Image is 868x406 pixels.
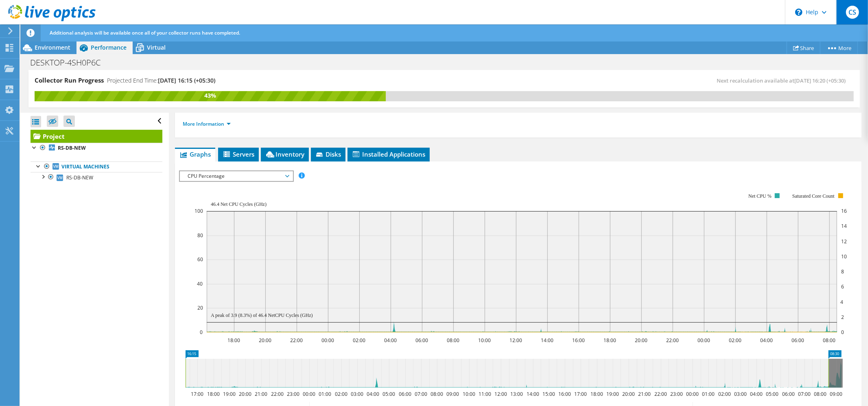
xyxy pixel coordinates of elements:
[558,391,571,397] text: 16:00
[686,391,699,397] text: 00:00
[446,391,459,397] text: 09:00
[718,391,731,397] text: 02:00
[107,76,215,85] h4: Projected End Time:
[367,391,379,397] text: 04:00
[222,150,255,158] span: Servers
[211,201,267,207] text: 46.4 Net CPU Cycles (GHz)
[820,41,858,54] a: More
[638,391,651,397] text: 21:00
[603,337,616,344] text: 18:00
[823,337,835,344] text: 08:00
[478,337,491,344] text: 10:00
[666,337,679,344] text: 22:00
[415,337,428,344] text: 06:00
[303,391,315,397] text: 00:00
[91,44,127,51] span: Performance
[195,207,203,214] text: 100
[702,391,715,397] text: 01:00
[197,256,203,263] text: 60
[50,29,240,36] span: Additional analysis will be available once all of your collector runs have completed.
[31,172,162,183] a: RS-DB-NEW
[670,391,683,397] text: 23:00
[527,391,539,397] text: 14:00
[572,337,585,344] text: 16:00
[31,130,162,143] a: Project
[200,329,203,336] text: 0
[319,391,331,397] text: 01:00
[494,391,507,397] text: 12:00
[197,280,203,287] text: 40
[841,329,844,336] text: 0
[447,337,459,344] text: 08:00
[31,143,162,153] a: RS-DB-NEW
[479,391,491,397] text: 11:00
[791,337,804,344] text: 06:00
[184,171,289,181] span: CPU Percentage
[795,9,802,16] svg: \n
[794,77,846,84] span: [DATE] 16:20 (+05:30)
[841,207,847,214] text: 16
[814,391,826,397] text: 08:00
[635,337,647,344] text: 20:00
[399,391,411,397] text: 06:00
[760,337,773,344] text: 04:00
[255,391,267,397] text: 21:00
[353,337,365,344] text: 02:00
[841,268,844,275] text: 8
[271,391,284,397] text: 22:00
[239,391,251,397] text: 20:00
[622,391,635,397] text: 20:00
[351,391,363,397] text: 03:00
[287,391,300,397] text: 23:00
[542,391,555,397] text: 15:00
[717,77,850,84] span: Next recalculation available at
[590,391,603,397] text: 18:00
[792,193,835,199] text: Saturated Core Count
[697,337,710,344] text: 00:00
[197,232,203,239] text: 80
[841,238,847,245] text: 12
[840,299,843,306] text: 4
[66,174,93,181] span: RS-DB-NEW
[191,391,203,397] text: 17:00
[26,58,113,67] h1: DESKTOP-4SH0P6C
[197,304,203,311] text: 20
[259,337,271,344] text: 20:00
[183,120,231,127] a: More Information
[415,391,427,397] text: 07:00
[35,44,70,51] span: Environment
[158,76,215,84] span: [DATE] 16:15 (+05:30)
[654,391,667,397] text: 22:00
[841,253,847,260] text: 10
[265,150,305,158] span: Inventory
[798,391,811,397] text: 07:00
[787,41,820,54] a: Share
[782,391,795,397] text: 06:00
[31,162,162,172] a: Virtual Machines
[352,150,426,158] span: Installed Applications
[841,314,844,321] text: 2
[207,391,220,397] text: 18:00
[830,391,842,397] text: 09:00
[606,391,619,397] text: 19:00
[227,337,240,344] text: 18:00
[431,391,443,397] text: 08:00
[574,391,587,397] text: 17:00
[335,391,348,397] text: 02:00
[147,44,166,51] span: Virtual
[841,223,847,229] text: 14
[179,150,211,158] span: Graphs
[734,391,747,397] text: 03:00
[223,391,236,397] text: 19:00
[510,391,523,397] text: 13:00
[509,337,522,344] text: 12:00
[766,391,778,397] text: 05:00
[211,312,313,318] text: A peak of 3.9 (8.3%) of 46.4 NetCPU Cycles (GHz)
[321,337,334,344] text: 00:00
[383,391,395,397] text: 05:00
[748,193,772,199] text: Net CPU %
[841,283,844,290] text: 6
[729,337,741,344] text: 02:00
[846,6,859,19] span: CS
[35,91,386,100] div: 43%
